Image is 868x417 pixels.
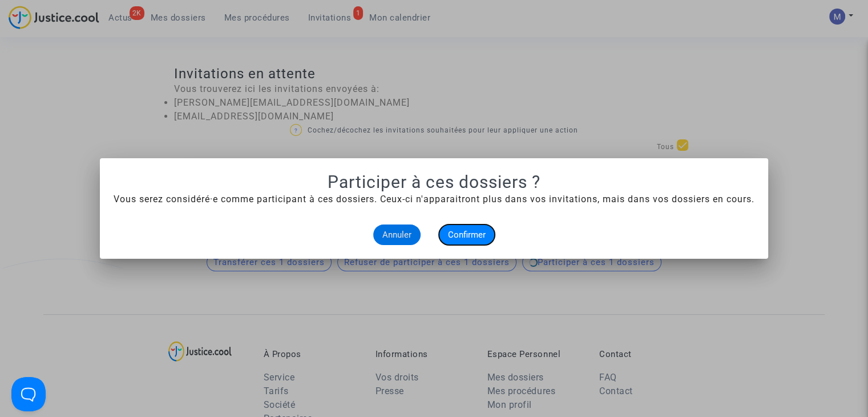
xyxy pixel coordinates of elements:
h1: Participer à ces dossiers ? [114,172,754,193]
span: Confirmer [448,230,486,240]
span: Annuler [382,230,411,240]
span: Vous serez considéré·e comme participant à ces dossiers. Ceux-ci n'apparaitront plus dans vos inv... [114,194,754,205]
button: Annuler [373,224,421,245]
iframe: Help Scout Beacon - Open [11,377,46,411]
button: Confirmer [439,224,495,245]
